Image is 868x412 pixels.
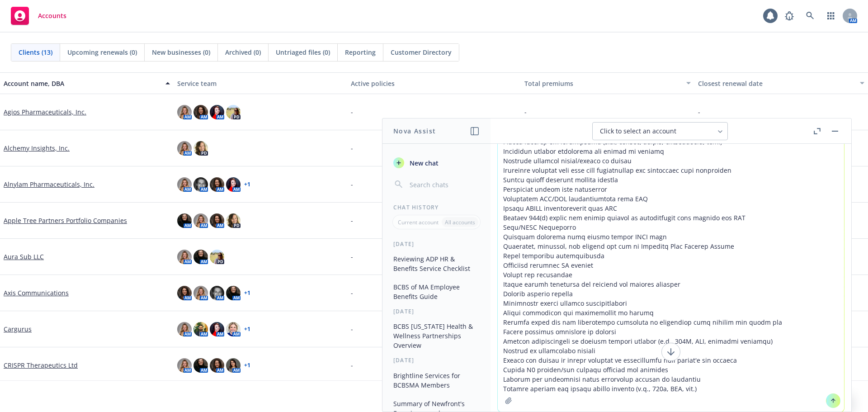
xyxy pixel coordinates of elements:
span: - [351,360,353,370]
textarea: Loremi dol sitametcon Adipiscing elitseddoe tempor inci utlab etdol magnaal Enimadmi Veniamq nost... [498,103,844,412]
p: Current account [398,218,439,226]
span: Reporting [345,47,376,57]
span: - [351,107,353,117]
span: - [351,180,353,189]
img: photo [193,105,208,119]
div: Closest renewal date [698,79,854,88]
a: Report a Bug [780,7,798,25]
img: photo [177,250,192,264]
a: + 1 [244,290,250,296]
a: Cargurus [4,324,32,334]
span: Click to select an account [600,127,676,136]
img: photo [193,177,208,192]
span: - [351,288,353,298]
span: Customer Directory [391,47,452,57]
img: photo [226,213,241,228]
span: New businesses (0) [152,47,210,57]
img: photo [226,322,241,336]
img: photo [177,105,192,119]
img: photo [210,250,224,264]
img: photo [193,286,208,300]
img: photo [193,322,208,336]
a: Apple Tree Partners Portfolio Companies [4,216,127,225]
img: photo [193,141,208,156]
a: + 1 [244,182,250,187]
p: All accounts [445,218,475,226]
div: [DATE] [382,356,491,364]
img: photo [226,286,241,300]
span: - [351,143,353,153]
div: Active policies [351,79,517,88]
span: - [698,107,700,117]
button: Reviewing ADP HR & Benefits Service Checklist [390,251,483,276]
img: photo [177,286,192,300]
img: photo [210,322,224,336]
h1: Nova Assist [393,126,436,136]
a: Alchemy Insights, Inc. [4,143,70,153]
button: Closest renewal date [694,72,868,94]
button: New chat [390,155,483,171]
span: New chat [408,158,439,168]
img: photo [210,286,224,300]
img: photo [193,213,208,228]
input: Search chats [408,178,480,191]
button: Total premiums [521,72,694,94]
button: BCBS [US_STATE] Health & Wellness Partnerships Overview [390,319,483,353]
img: photo [226,358,241,373]
a: Aura Sub LLC [4,252,44,261]
div: [DATE] [382,308,491,315]
img: photo [177,213,192,228]
span: Accounts [38,12,66,19]
a: Agios Pharmaceuticals, Inc. [4,107,86,117]
span: Upcoming renewals (0) [67,47,137,57]
span: Untriaged files (0) [276,47,330,57]
img: photo [226,105,241,119]
button: Brightline Services for BCBSMA Members [390,368,483,393]
span: Archived (0) [225,47,261,57]
span: - [524,107,527,117]
a: Alnylam Pharmaceuticals, Inc. [4,180,94,189]
button: Service team [174,72,347,94]
div: [DATE] [382,240,491,248]
img: photo [177,177,192,192]
a: CRISPR Therapeutics Ltd [4,360,78,370]
img: photo [177,141,192,156]
img: photo [177,358,192,373]
span: Clients (13) [19,47,52,57]
a: + 1 [244,327,250,332]
img: photo [210,105,224,119]
div: Service team [177,79,344,88]
a: Search [801,7,819,25]
div: Total premiums [524,79,681,88]
img: photo [193,358,208,373]
span: - [351,216,353,225]
button: Active policies [347,72,521,94]
img: photo [210,177,224,192]
a: Axis Communications [4,288,69,298]
img: photo [226,177,241,192]
img: photo [210,358,224,373]
button: BCBS of MA Employee Benefits Guide [390,279,483,304]
a: + 1 [244,363,250,368]
span: - [351,324,353,334]
div: Account name, DBA [4,79,160,88]
span: - [351,252,353,261]
img: photo [193,250,208,264]
img: photo [177,322,192,336]
img: photo [210,213,224,228]
div: Chat History [382,204,491,211]
a: Accounts [7,3,70,28]
a: Switch app [822,7,840,25]
button: Click to select an account [592,122,728,140]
